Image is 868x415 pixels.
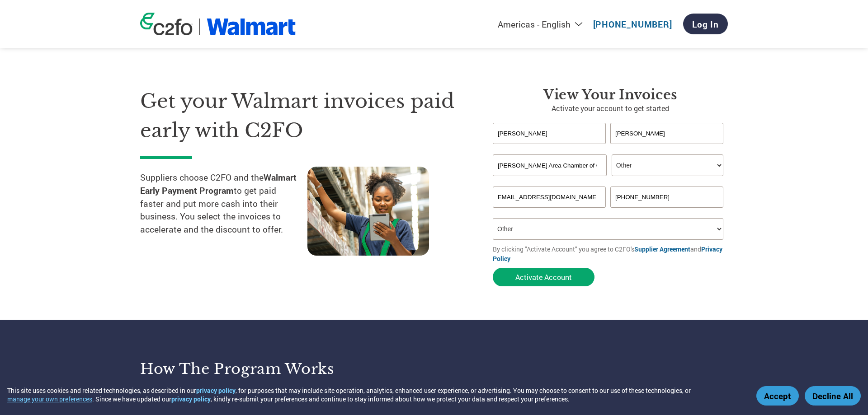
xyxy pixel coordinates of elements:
input: Phone* [610,187,723,208]
div: Inavlid Phone Number [610,209,723,214]
a: privacy policy [171,395,211,403]
input: Invalid Email format [493,187,606,208]
strong: Walmart Early Payment Program [140,172,297,196]
a: Log In [683,14,728,34]
input: Your company name* [493,154,607,176]
div: Invalid first name or first name is too long [493,145,606,151]
input: Last Name* [610,123,723,144]
button: Decline All [805,386,861,406]
a: Privacy Policy [493,245,722,263]
input: First Name* [493,123,606,144]
a: privacy policy [196,386,236,395]
a: Supplier Agreement [634,245,690,253]
h1: Get your Walmart invoices paid early with C2FO [140,87,466,145]
div: Invalid last name or last name is too long [610,145,723,151]
h3: How the program works [140,360,423,378]
button: manage your own preferences [7,395,92,403]
img: Walmart [207,19,296,35]
button: Accept [756,386,799,406]
p: Activate your account to get started [493,103,728,114]
div: Inavlid Email Address [493,209,606,214]
h3: View Your Invoices [493,87,728,103]
p: By clicking "Activate Account" you agree to C2FO's and [493,244,728,263]
a: [PHONE_NUMBER] [593,19,672,30]
div: Invalid company name or company name is too long [493,177,723,183]
div: This site uses cookies and related technologies, as described in our , for purposes that may incl... [7,386,743,403]
button: Activate Account [493,268,594,286]
img: c2fo logo [140,13,193,35]
img: supply chain worker [307,167,429,256]
p: Suppliers choose C2FO and the to get paid faster and put more cash into their business. You selec... [140,171,307,248]
select: Title/Role [612,154,723,176]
